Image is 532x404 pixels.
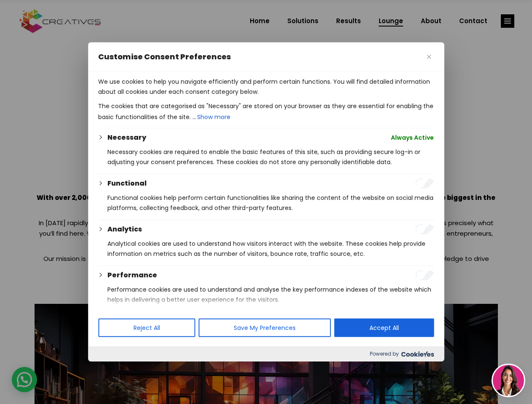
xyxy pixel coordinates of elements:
input: Enable Analytics [415,224,434,234]
img: Close [427,55,431,59]
button: Show more [196,111,231,123]
div: Powered by [88,346,444,361]
span: Customise Consent Preferences [98,52,231,62]
img: agent [493,365,524,396]
div: Customise Consent Preferences [88,43,444,361]
p: The cookies that are categorised as "Necessary" are stored on your browser as they are essential ... [98,101,434,123]
button: Necessary [107,133,146,143]
button: Accept All [334,319,434,337]
button: Close [424,52,434,62]
span: Always Active [391,133,434,143]
button: Performance [107,270,157,280]
p: Necessary cookies are required to enable the basic features of this site, such as providing secur... [107,147,434,167]
p: We use cookies to help you navigate efficiently and perform certain functions. You will find deta... [98,77,434,97]
p: Performance cookies are used to understand and analyse the key performance indexes of the website... [107,284,434,305]
img: Cookieyes logo [401,351,434,357]
button: Functional [107,178,147,189]
button: Save My Preferences [198,319,331,337]
button: Analytics [107,224,142,234]
button: Reject All [98,319,195,337]
p: Functional cookies help perform certain functionalities like sharing the content of the website o... [107,193,434,213]
input: Enable Performance [415,270,434,280]
input: Enable Functional [415,178,434,189]
p: Analytical cookies are used to understand how visitors interact with the website. These cookies h... [107,239,434,259]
